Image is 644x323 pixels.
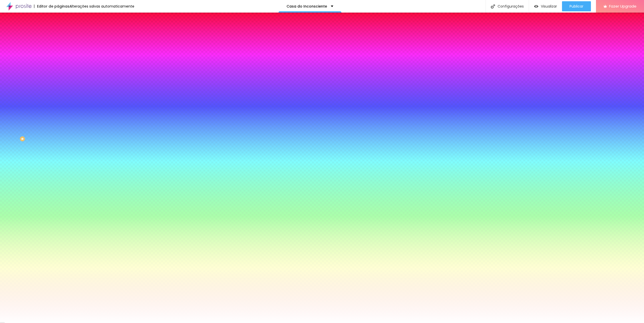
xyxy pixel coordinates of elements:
img: Icone [491,4,495,9]
span: Fazer Upgrade [609,4,636,8]
div: Alterações salvas automaticamente [69,5,134,8]
button: Publicar [562,1,591,11]
p: Casa do Inconsciente [287,5,327,8]
img: view-1.svg [534,4,538,9]
span: Publicar [570,4,583,8]
span: Visualizar [541,4,557,8]
div: Editor de páginas [34,5,69,8]
button: Visualizar [529,1,562,11]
